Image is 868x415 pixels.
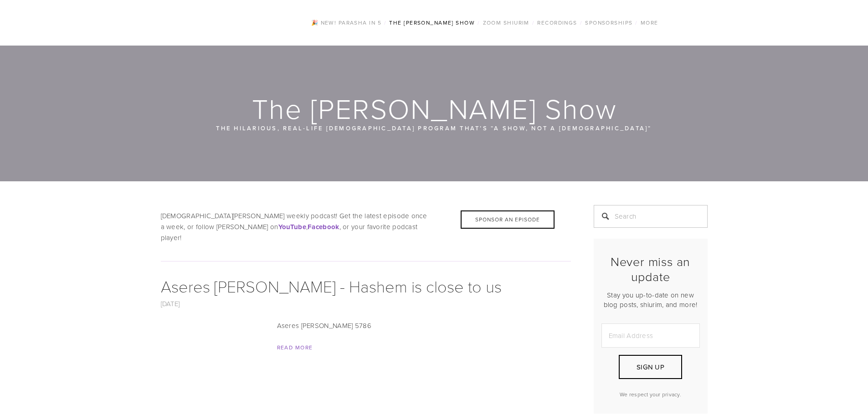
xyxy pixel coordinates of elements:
a: Sponsorships [582,17,635,29]
strong: YouTube [278,222,306,232]
p: We respect your privacy. [601,390,700,398]
h1: The [PERSON_NAME] Show [161,94,709,123]
input: Email Address [601,323,700,348]
span: / [384,19,386,26]
button: Sign Up [619,355,682,379]
a: YouTube [278,222,306,231]
img: RabbiOrlofsky.com [184,5,286,41]
div: Sponsor an Episode [461,210,555,229]
strong: Facebook [308,222,339,232]
span: Sign Up [637,362,664,372]
a: Zoom Shiurim [480,17,532,29]
a: 🎉 NEW! Parasha in 5 [308,17,384,29]
a: Recordings [534,17,580,29]
a: Read More [277,343,313,351]
p: [DEMOGRAPHIC_DATA][PERSON_NAME] weekly podcast! Get the latest episode once a week, or follow [PE... [161,210,571,243]
p: The hilarious, real-life [DEMOGRAPHIC_DATA] program that’s “a show, not a [DEMOGRAPHIC_DATA]“ [216,123,653,133]
span: / [478,19,480,26]
p: Stay you up-to-date on new blog posts, shiurim, and more! [601,290,700,309]
a: Aseres [PERSON_NAME] - Hashem is close to us [161,275,502,297]
span: / [532,19,534,26]
span: / [580,19,582,26]
a: More [638,17,661,29]
a: Facebook [308,222,339,231]
input: Search [594,205,708,228]
h2: Never miss an update [601,254,700,284]
p: Aseres [PERSON_NAME] 5786 [161,320,571,331]
a: [DATE] [161,299,180,308]
span: / [635,19,637,26]
a: The [PERSON_NAME] Show [386,17,478,29]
